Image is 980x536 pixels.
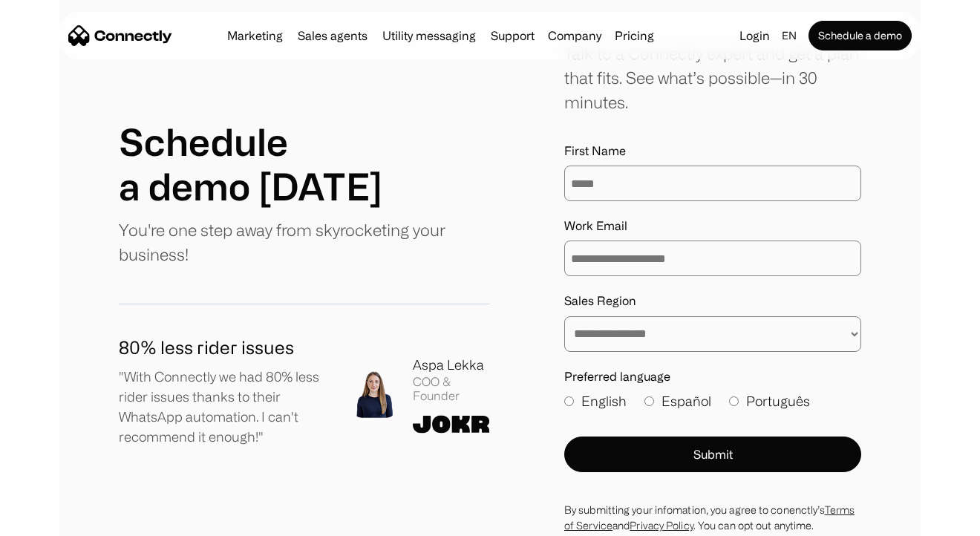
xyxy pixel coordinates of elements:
a: Sales agents [292,30,373,42]
button: Submit [564,437,861,472]
ul: Language list [30,510,89,531]
div: Company [543,25,606,46]
label: Preferred language [564,370,861,384]
h1: 80% less rider issues [119,334,327,361]
a: Marketing [221,30,289,42]
a: Support [485,30,540,42]
input: English [564,396,574,406]
label: Work Email [564,219,861,233]
label: Português [729,391,810,411]
p: "With Connectly we had 80% less rider issues thanks to their WhatsApp automation. I can't recomme... [119,367,327,447]
h1: Schedule a demo [DATE] [119,120,382,209]
div: Company [548,25,601,46]
a: Privacy Policy [630,520,693,531]
div: Talk to a Connectly expert and get a plan that fits. See what’s possible—in 30 minutes. [564,41,861,114]
label: First Name [564,144,861,158]
label: Sales Region [564,294,861,308]
a: Terms of Service [564,504,855,531]
label: Español [644,391,711,411]
a: home [68,24,172,47]
label: English [564,391,627,411]
aside: Language selected: English [15,509,89,531]
input: Español [644,396,654,406]
div: Aspa Lekka [413,355,490,375]
div: en [782,25,797,46]
input: Português [729,396,739,406]
a: Pricing [609,30,660,42]
a: Utility messaging [376,30,482,42]
p: You're one step away from skyrocketing your business! [119,218,490,267]
a: Schedule a demo [808,21,912,50]
div: en [776,25,806,46]
a: Login [734,25,776,46]
div: COO & Founder [413,375,490,403]
div: By submitting your infomation, you agree to conenctly’s and . You can opt out anytime. [564,502,861,533]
